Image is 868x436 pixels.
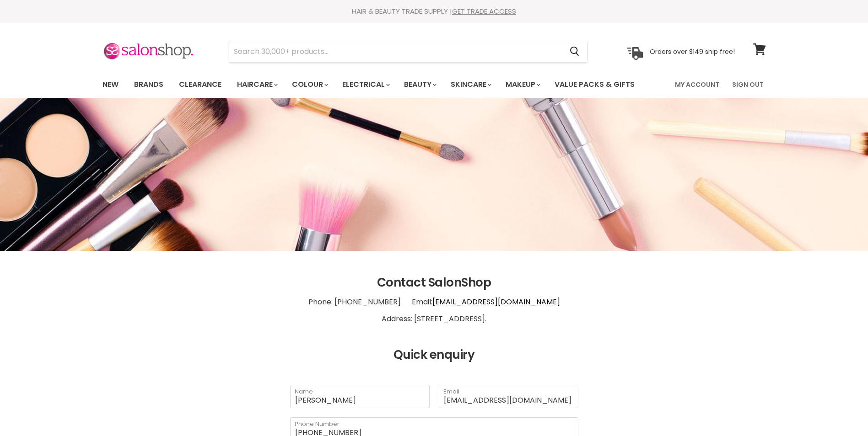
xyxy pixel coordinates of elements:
a: Electrical [335,75,395,94]
button: Search [563,41,587,62]
a: Skincare [444,75,497,94]
a: Colour [285,75,334,94]
iframe: Gorgias live chat messenger [822,393,859,427]
a: Makeup [499,75,546,94]
a: Beauty [397,75,442,94]
p: Phone: [PHONE_NUMBER] Email: Address: [STREET_ADDRESS]. [102,290,766,332]
a: Brands [127,75,170,94]
div: HAIR & BEAUTY TRADE SUPPLY | [91,7,777,16]
a: Haircare [230,75,283,94]
input: Search [229,41,563,62]
a: [EMAIL_ADDRESS][DOMAIN_NAME] [432,297,560,307]
h2: Quick enquiry [102,348,766,362]
a: Value Packs & Gifts [548,75,642,94]
h2: Contact SalonShop [102,276,766,290]
a: My Account [669,75,725,94]
a: Clearance [172,75,228,94]
form: Product [229,41,588,63]
nav: Main [91,71,777,98]
ul: Main menu [96,71,656,98]
a: GET TRADE ACCESS [452,6,516,16]
a: New [96,75,125,94]
a: Sign Out [727,75,769,94]
p: Orders over $149 ship free! [650,47,735,55]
